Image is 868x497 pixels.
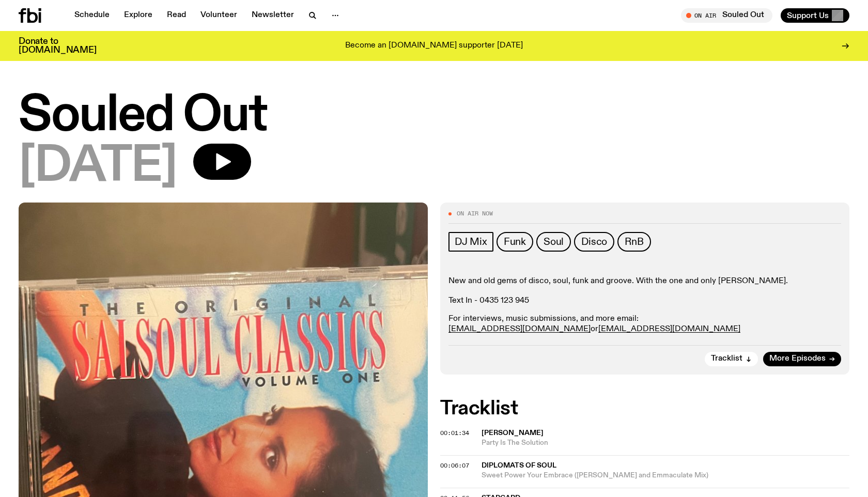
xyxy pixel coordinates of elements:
a: Read [161,8,192,23]
span: RnB [625,236,643,247]
span: Support Us [787,11,829,20]
span: [PERSON_NAME] [482,429,544,437]
a: Disco [574,232,614,252]
span: 00:01:34 [440,429,469,437]
a: Funk [497,232,533,252]
span: Tracklist [711,355,742,363]
a: Schedule [68,8,116,23]
a: [EMAIL_ADDRESS][DOMAIN_NAME] [598,325,740,333]
p: Become an [DOMAIN_NAME] supporter [DATE] [345,41,523,51]
button: Support Us [781,8,849,23]
h1: Souled Out [19,93,849,139]
a: [EMAIL_ADDRESS][DOMAIN_NAME] [448,325,591,333]
a: RnB [617,232,650,252]
a: DJ Mix [448,232,493,252]
span: [DATE] [19,144,177,190]
span: Soul [544,236,564,247]
span: Diplomats of Soul [482,462,556,469]
a: Soul [536,232,571,252]
h2: Tracklist [440,399,849,418]
a: Explore [118,8,159,23]
a: More Episodes [763,352,841,366]
span: On Air Now [457,211,493,216]
a: Newsletter [245,8,300,23]
span: Tune in live [692,11,767,19]
span: DJ Mix [455,236,487,247]
span: Sweet Power Your Embrace ([PERSON_NAME] and Emmaculate Mix) [482,471,849,480]
span: 00:06:07 [440,461,469,470]
span: More Episodes [769,355,826,363]
span: Disco [581,236,607,247]
p: New and old gems of disco, soul, funk and groove. With the one and only [PERSON_NAME]. Text In - ... [448,276,841,306]
span: Party Is The Solution [482,438,849,448]
h3: Donate to [DOMAIN_NAME] [19,37,97,55]
span: Funk [504,236,526,247]
button: On AirSouled Out [681,8,772,23]
a: Volunteer [194,8,243,23]
button: Tracklist [705,352,758,366]
p: For interviews, music submissions, and more email: or [448,314,841,334]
